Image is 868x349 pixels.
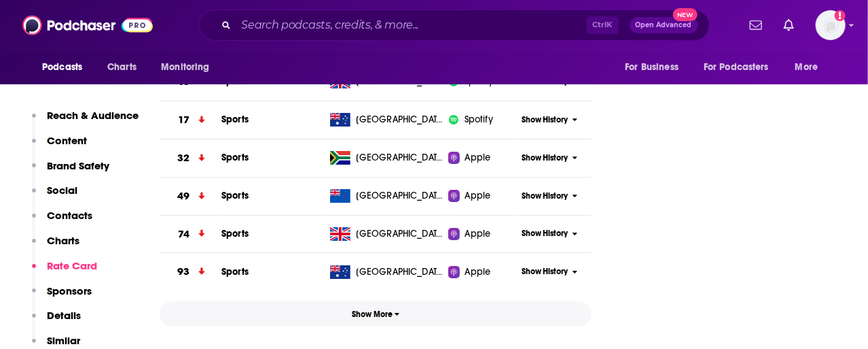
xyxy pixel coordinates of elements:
h3: 93 [177,264,189,280]
p: Details [47,309,81,322]
span: For Business [625,58,679,77]
p: Charts [47,234,79,247]
a: iconImageSpotify [448,113,517,127]
span: South Africa [356,151,444,165]
a: [GEOGRAPHIC_DATA] [325,113,448,127]
a: Sports [221,228,249,239]
button: Content [32,134,87,159]
a: Sports [221,114,249,125]
span: Australia [356,113,444,127]
h3: 32 [177,150,189,166]
span: Show More [352,310,400,319]
span: Show History [522,190,568,202]
button: Details [32,309,81,334]
span: Spotify [465,113,493,127]
button: Show History [517,190,582,202]
span: Show History [522,152,568,164]
button: open menu [786,54,835,80]
button: Show profile menu [816,10,846,40]
a: [GEOGRAPHIC_DATA] [325,189,448,203]
span: United Kingdom [356,227,444,241]
button: Open AdvancedNew [630,17,698,33]
p: Sponsors [47,284,92,297]
span: Australia [356,265,444,279]
div: Search podcasts, credits, & more... [199,10,710,41]
span: Ctrl K [587,16,619,34]
a: Apple [448,151,517,165]
a: [GEOGRAPHIC_DATA] [325,265,448,279]
button: Brand Safety [32,159,109,184]
span: New [673,8,698,21]
button: open menu [33,54,100,80]
button: Rate Card [32,259,97,284]
span: Show History [522,266,568,278]
p: Rate Card [47,259,97,272]
button: Charts [32,234,79,259]
h3: 74 [178,227,189,242]
a: 93 [160,253,221,290]
a: Apple [448,189,517,203]
span: Apple [465,189,491,203]
h3: 49 [177,188,189,204]
p: Contacts [47,209,92,222]
span: Apple [465,227,491,241]
a: 74 [160,216,221,253]
a: Apple [448,265,517,279]
button: open menu [151,54,227,80]
button: Contacts [32,209,92,234]
a: Show notifications dropdown [778,14,799,37]
span: Open Advanced [636,22,692,29]
button: Sponsors [32,284,92,310]
a: [GEOGRAPHIC_DATA] [325,151,448,165]
a: [GEOGRAPHIC_DATA] [325,227,448,241]
input: Search podcasts, credits, & more... [236,14,587,36]
span: For Podcasters [704,58,769,77]
button: Show History [517,114,582,126]
button: Social [32,184,77,209]
a: Charts [98,54,145,80]
span: Monitoring [161,58,209,77]
a: 49 [160,178,221,215]
p: Similar [47,334,80,347]
a: Sports [221,152,249,163]
p: Social [47,184,77,197]
span: Podcasts [42,58,82,77]
button: Show History [517,228,582,239]
button: Show More [160,301,592,327]
h3: 17 [178,112,189,128]
span: New Zealand [356,189,444,203]
span: Show History [522,228,568,239]
img: iconImage [448,114,459,125]
a: Sports [221,190,249,201]
a: Show notifications dropdown [744,14,767,37]
p: Reach & Audience [47,109,139,122]
span: Show History [522,114,568,126]
img: User Profile [816,10,846,40]
button: Reach & Audience [32,109,139,134]
a: 17 [160,101,221,139]
svg: Add a profile image [835,10,846,21]
button: Show History [517,266,582,278]
a: 32 [160,139,221,177]
button: open menu [615,54,695,80]
span: Apple [465,265,491,279]
span: Logged in as Bobhunt28 [816,10,846,40]
span: Apple [465,151,491,165]
button: Show History [517,152,582,164]
span: Charts [107,58,137,77]
a: Apple [448,227,517,241]
button: open menu [695,54,789,80]
a: Sports [221,266,249,278]
img: Podchaser - Follow, Share and Rate Podcasts [22,12,153,38]
p: Brand Safety [47,159,109,172]
span: More [795,58,818,77]
p: Content [47,134,87,147]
